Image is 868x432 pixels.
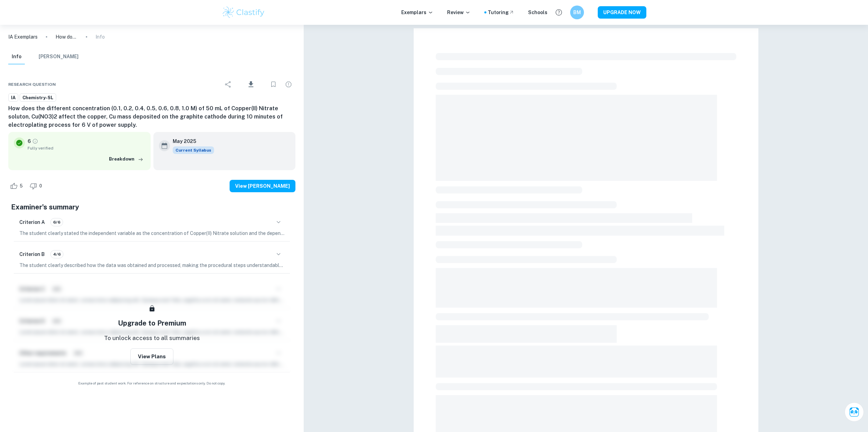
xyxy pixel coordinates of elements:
[8,181,27,192] div: Like
[401,9,433,16] p: Exemplars
[95,33,105,41] p: Info
[266,78,280,91] div: Bookmark
[488,9,514,16] a: Tutoring
[528,9,547,16] a: Schools
[221,78,235,91] div: Share
[39,49,79,64] button: [PERSON_NAME]
[8,104,295,129] h6: How does the different concentration (0.1, 0.2, 0.4, 0.5, 0.6, 0.8, 1.0 M) of 50 mL of Copper(II)...
[173,146,214,154] span: Current Syllabus
[230,180,295,192] button: View [PERSON_NAME]
[8,81,56,88] span: Research question
[553,7,565,18] button: Help and Feedback
[28,145,145,151] span: Fully verified
[107,154,145,164] button: Breakdown
[19,261,284,269] p: The student clearly described how the data was obtained and processed, making the procedural step...
[104,334,200,343] p: To unlock access to all summaries
[19,250,45,258] h6: Criterion B
[51,251,63,257] span: 4/6
[845,402,864,422] button: Ask Clai
[173,137,209,145] h6: May 2025
[8,33,38,41] a: IA Exemplars
[28,137,31,145] p: 6
[282,78,295,91] div: Report issue
[16,183,27,189] span: 5
[173,146,214,154] div: This exemplar is based on the current syllabus. Feel free to refer to it for inspiration/ideas wh...
[573,9,581,16] h6: BM
[222,6,265,19] img: Clastify logo
[447,9,471,16] p: Review
[9,94,18,101] span: IA
[570,6,584,19] button: BM
[8,49,25,64] button: Info
[598,6,646,19] button: UPGRADE NOW
[20,94,56,101] span: Chemistry-SL
[51,219,63,225] span: 6/6
[19,229,284,237] p: The student clearly stated the independent variable as the concentration of Copper(II) Nitrate so...
[130,348,173,365] button: View Plans
[36,183,46,189] span: 0
[19,218,45,226] h6: Criterion A
[8,381,295,386] span: Example of past student work. For reference on structure and expectations only. Do not copy.
[236,75,265,93] div: Download
[8,93,18,102] a: IA
[20,93,56,102] a: Chemistry-SL
[28,181,46,192] div: Dislike
[55,33,78,41] p: How does the different concentration (0.1, 0.2, 0.4, 0.5, 0.6, 0.8, 1.0 M) of 50 mL of Copper(II)...
[118,318,186,328] h5: Upgrade to Premium
[32,138,38,144] a: Grade fully verified
[11,202,293,212] h5: Examiner's summary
